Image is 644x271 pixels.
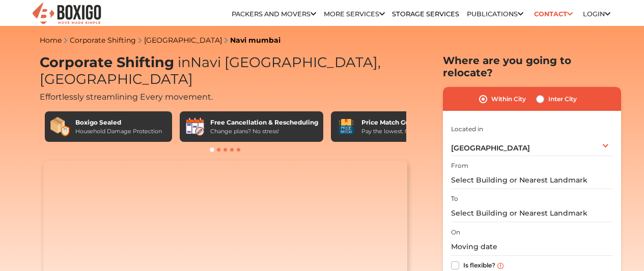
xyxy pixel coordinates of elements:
label: Is flexible? [463,259,495,270]
a: Contact [530,6,576,22]
span: Effortlessly streamlining Every movement. [40,92,213,102]
a: Navi mumbai [230,36,281,45]
div: Pay the lowest. Guaranteed! [361,127,439,136]
input: Select Building or Nearest Landmark [451,204,613,222]
label: To [451,194,458,203]
span: in [178,54,190,71]
img: Boxigo Sealed [50,116,70,137]
label: From [451,161,468,170]
input: Select Building or Nearest Landmark [451,171,613,189]
img: Free Cancellation & Rescheduling [185,116,205,137]
div: Household Damage Protection [75,127,162,136]
img: Price Match Guarantee [336,116,356,137]
label: Located in [451,125,483,134]
label: On [451,228,460,237]
div: Boxigo Sealed [75,118,162,127]
img: Boxigo [31,2,102,26]
h1: Corporate Shifting [40,54,411,87]
a: More services [324,10,385,18]
a: Corporate Shifting [70,36,136,45]
a: Login [583,10,610,18]
div: Price Match Guarantee [361,118,439,127]
span: Navi [GEOGRAPHIC_DATA], [GEOGRAPHIC_DATA] [40,54,381,87]
a: Storage Services [392,10,459,18]
input: Moving date [451,238,613,256]
label: Within City [491,93,526,105]
img: info [497,263,503,269]
a: [GEOGRAPHIC_DATA] [144,36,222,45]
h2: Where are you going to relocate? [443,54,621,79]
span: [GEOGRAPHIC_DATA] [451,143,530,153]
div: Free Cancellation & Rescheduling [210,118,318,127]
label: Inter City [548,93,577,105]
div: Change plans? No stress! [210,127,318,136]
a: Packers and Movers [232,10,316,18]
a: Publications [467,10,523,18]
a: Home [40,36,62,45]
